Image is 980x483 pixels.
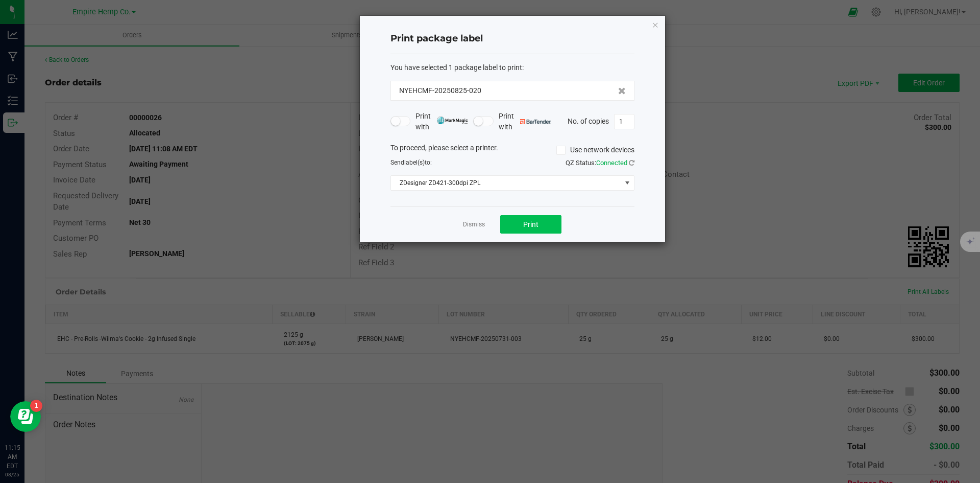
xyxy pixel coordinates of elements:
[391,176,621,190] span: ZDesigner ZD421-300dpi ZPL
[568,117,609,125] span: No. of copies
[390,62,634,73] div: :
[415,111,468,132] span: Print with
[10,401,41,432] iframe: Resource center
[390,32,634,45] h4: Print package label
[520,119,551,124] img: bartender.png
[463,220,485,229] a: Dismiss
[523,220,538,228] span: Print
[499,111,551,132] span: Print with
[30,400,42,412] iframe: Resource center unread badge
[399,85,481,96] span: NYEHCMF-20250825-020
[404,159,425,166] span: label(s)
[566,159,634,167] span: QZ Status:
[556,145,634,155] label: Use network devices
[500,215,561,234] button: Print
[390,159,432,166] span: Send to:
[383,143,642,158] div: To proceed, please select a printer.
[390,63,522,72] span: You have selected 1 package label to print
[596,159,627,167] span: Connected
[437,117,468,124] img: mark_magic_cybra.png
